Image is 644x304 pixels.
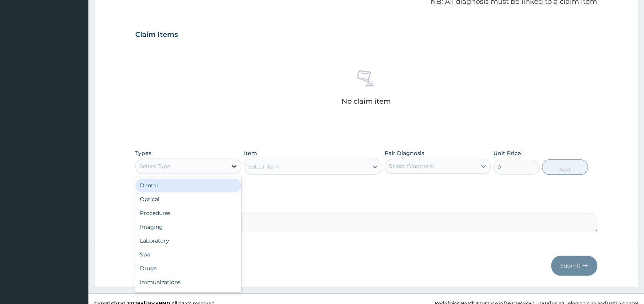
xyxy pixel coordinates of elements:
[135,192,241,206] div: Optical
[342,97,391,105] p: No claim item
[385,149,424,157] label: Pair Diagnosis
[493,149,521,157] label: Unit Price
[139,162,170,170] div: Select Type
[135,289,241,303] div: Others
[135,261,241,275] div: Drugs
[244,149,257,157] label: Item
[135,220,241,234] div: Imaging
[135,206,241,220] div: Procedures
[135,275,241,289] div: Immunizations
[135,150,151,157] label: Types
[135,178,241,192] div: Dental
[551,256,597,276] button: Submit
[135,31,178,39] h3: Claim Items
[542,159,588,175] button: Add
[135,234,241,248] div: Laboratory
[389,162,434,170] div: Select Diagnosis
[135,202,597,209] label: Comment
[135,248,241,261] div: Spa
